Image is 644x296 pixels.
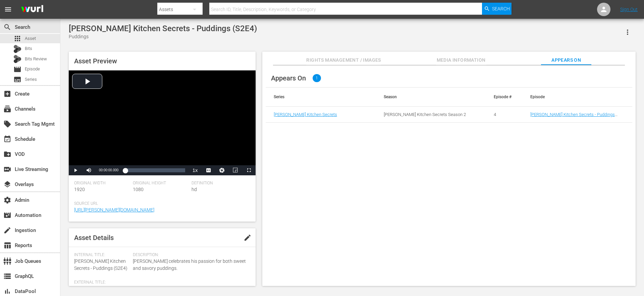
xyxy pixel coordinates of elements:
[3,196,11,204] span: Admin
[74,286,94,291] span: Puddings
[74,252,129,258] span: Internal Title:
[74,201,247,206] span: Source Url
[133,181,188,186] span: Original Height
[271,74,306,82] span: Appears On
[82,165,96,175] button: Mute
[16,2,48,17] img: ans4CAIJ8jUAAAAAAAAAAAAAAAAAAAAAAAAgQb4GAAAAAAAAAAAAAAAAAAAAAAAAJMjXAAAAAAAAAAAAAAAAAAAAAAAAgAT5G...
[74,258,127,271] span: [PERSON_NAME] Kitchen Secrets - Puddings (S2E4)
[13,45,21,53] div: Bits
[306,56,381,64] span: Rights Management / Images
[530,112,618,122] a: [PERSON_NAME] Kitchen Secrets - Puddings (S2E4)
[133,252,247,258] span: Description:
[189,165,202,175] button: Playback Rate
[74,181,129,186] span: Original Width
[3,180,11,188] span: Overlays
[376,87,486,106] th: Season
[69,70,256,175] div: Video Player
[3,165,11,173] span: Live Streaming
[3,150,11,158] span: VOD
[486,107,522,123] td: 4
[3,23,11,31] span: Search
[133,187,144,192] span: 1080
[541,56,591,64] span: Appears On
[125,168,185,172] div: Progress Bar
[239,230,256,246] button: edit
[13,35,21,43] span: Asset
[522,87,632,106] th: Episode
[242,165,256,175] button: Fullscreen
[3,90,11,98] span: Create
[192,181,247,186] span: Definition
[3,287,11,295] span: DataPool
[3,257,11,265] span: Job Queues
[25,56,47,62] span: Bits Review
[25,45,32,52] span: Bits
[3,120,11,128] span: Search Tag Mgmt
[436,56,486,64] span: Media Information
[74,57,117,65] span: Asset Preview
[69,165,82,175] button: Play
[3,135,11,143] span: Schedule
[266,87,376,106] th: Series
[192,187,197,192] span: hd
[25,35,36,42] span: Asset
[202,165,215,175] button: Captions
[313,74,321,82] span: 1
[25,76,37,83] span: Series
[215,165,229,175] button: Jump To Time
[69,24,257,33] div: [PERSON_NAME] Kitchen Secrets - Puddings (S2E4)
[486,87,522,106] th: Episode #
[13,65,21,73] span: Episode
[274,112,337,117] a: [PERSON_NAME] Kitchen Secrets
[25,66,40,72] span: Episode
[13,75,21,83] span: Series
[74,187,85,192] span: 1920
[74,280,129,285] span: External Title:
[3,226,11,234] span: Ingestion
[3,241,11,249] span: Reports
[376,107,486,123] td: [PERSON_NAME] Kitchen Secrets Season 2
[3,105,11,113] span: Channels
[482,3,512,15] button: Search
[620,7,638,12] a: Sign Out
[69,33,257,40] div: Puddings
[74,234,114,242] span: Asset Details
[3,272,11,280] span: storage
[13,55,21,63] div: Bits Review
[74,207,154,213] a: [URL][PERSON_NAME][DOMAIN_NAME]
[4,5,12,13] span: menu
[3,211,11,219] span: Automation
[229,165,242,175] button: Picture-in-Picture
[492,3,510,15] span: Search
[244,234,252,242] span: edit
[99,168,118,172] span: 00:00:00.000
[133,258,247,272] span: [PERSON_NAME] celebrates his passion for both sweet and savory puddings.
